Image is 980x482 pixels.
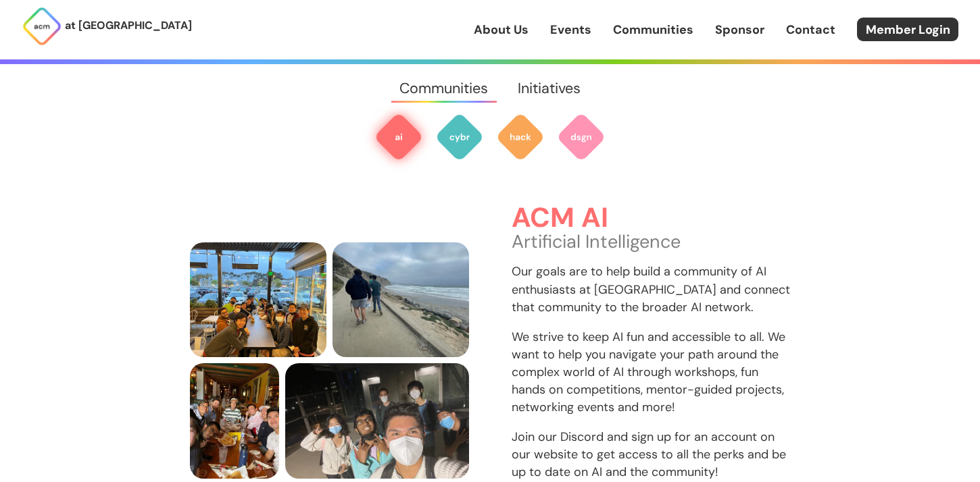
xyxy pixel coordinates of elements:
[474,21,529,38] a: About Us
[190,242,326,358] img: members sitting at a table smiling
[22,6,192,47] a: at [GEOGRAPHIC_DATA]
[65,17,192,34] p: at [GEOGRAPHIC_DATA]
[512,203,791,234] h3: ACM AI
[550,21,591,38] a: Events
[190,363,279,479] img: a bunch of people sitting and smiling at a table
[613,21,693,38] a: Communities
[715,21,764,38] a: Sponsor
[22,6,62,47] img: ACM Logo
[374,113,423,161] img: ACM AI
[333,242,469,358] img: three people, one holding a massive water jug, hiking by the sea
[435,113,484,161] img: ACM Cyber
[857,18,958,41] a: Member Login
[557,113,606,161] img: ACM Design
[496,113,545,161] img: ACM Hack
[285,363,469,479] img: people masked outside the elevators at Nobel Drive Station
[512,233,791,250] p: Artificial Intelligence
[512,428,791,481] p: Join our Discord and sign up for an account on our website to get access to all the perks and be ...
[786,21,835,38] a: Contact
[512,328,791,416] p: We strive to keep AI fun and accessible to all. We want to help you navigate your path around the...
[512,263,791,315] p: Our goals are to help build a community of AI enthusiasts at [GEOGRAPHIC_DATA] and connect that c...
[385,64,503,113] a: Communities
[503,64,595,113] a: Initiatives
